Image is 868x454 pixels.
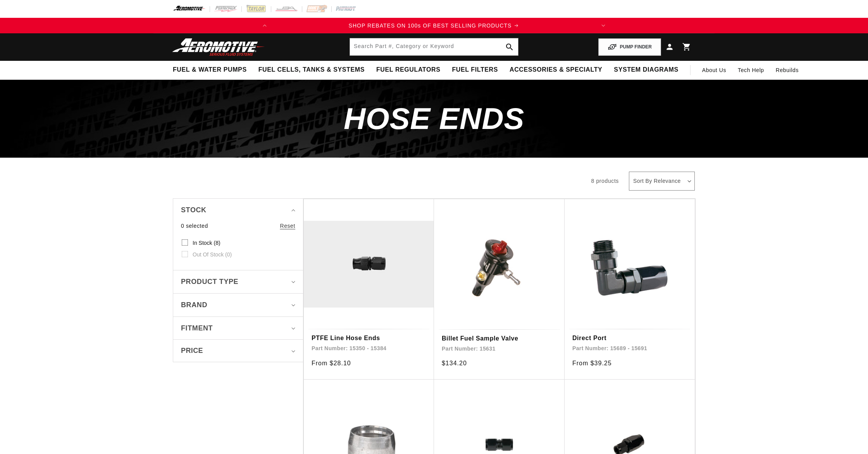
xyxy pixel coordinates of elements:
summary: Accessories & Specialty [504,61,608,79]
span: Out of stock (0) [193,251,232,258]
summary: Brand (0 selected) [181,294,295,316]
summary: Fitment (0 selected) [181,317,295,340]
span: Fuel Filters [452,66,498,74]
button: search button [501,38,518,55]
summary: Product type (0 selected) [181,270,295,293]
button: Translation missing: en.sections.announcements.next_announcement [596,18,611,33]
a: Direct Port [572,333,687,343]
summary: System Diagrams [608,61,684,79]
summary: Stock (0 selected) [181,199,295,222]
span: Fuel Cells, Tanks & Systems [258,66,365,74]
a: PTFE Line Hose Ends [312,333,426,343]
slideshow-component: Translation missing: en.sections.announcements.announcement_bar [153,18,715,33]
summary: Tech Help [732,61,770,79]
span: Product type [181,276,238,287]
span: In stock (8) [193,239,220,246]
span: Accessories & Specialty [510,66,602,74]
span: 0 selected [181,222,208,230]
span: Tech Help [738,66,764,74]
span: System Diagrams [614,66,678,74]
span: SHOP REBATES ON 100s OF BEST SELLING PRODUCTS [349,22,512,29]
img: Aeromotive [170,38,267,56]
span: Stock [181,205,207,216]
summary: Fuel & Water Pumps [167,61,253,79]
a: Reset [280,222,295,230]
span: Rebuilds [776,66,799,74]
button: PUMP FINDER [598,38,661,56]
span: Brand [181,299,207,311]
span: Fuel Regulators [376,66,440,74]
span: Fuel & Water Pumps [173,66,247,74]
summary: Fuel Filters [446,61,504,79]
a: Billet Fuel Sample Valve [442,334,557,344]
span: Price [181,346,203,356]
summary: Fuel Cells, Tanks & Systems [253,61,370,79]
div: 1 of 2 [272,21,596,30]
button: Translation missing: en.sections.announcements.previous_announcement [257,18,272,33]
span: 8 products [591,178,619,184]
span: Fitment [181,323,213,334]
a: About Us [696,61,732,79]
summary: Rebuilds [770,61,804,79]
summary: Fuel Regulators [370,61,446,79]
div: Announcement [272,21,596,30]
span: Hose Ends [344,101,524,136]
input: Search by Part Number, Category or Keyword [350,38,518,55]
summary: Price [181,340,295,362]
span: About Us [702,67,726,73]
a: SHOP REBATES ON 100s OF BEST SELLING PRODUCTS [272,21,596,30]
